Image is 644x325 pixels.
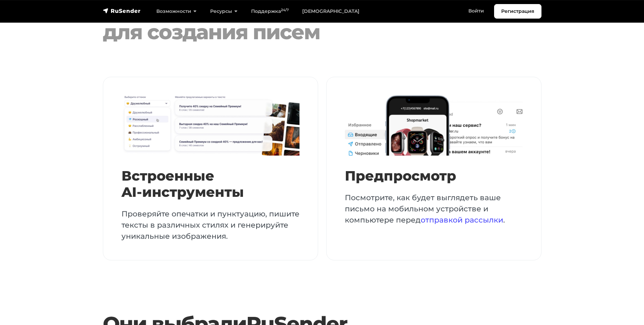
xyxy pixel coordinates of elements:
[421,215,503,225] a: отправкой рассылки
[345,168,523,184] h3: Предпросмотр
[150,4,203,18] a: Возможности
[345,192,523,226] p: Посмотрите, как будет выглядеть ваше письмо на мобильном устройстве и компьютере перед .
[281,8,289,12] sup: 24/7
[103,20,504,44] div: для создания писем
[494,4,541,19] a: Регистрация
[345,95,523,156] img: card-preview.jpg
[203,4,244,18] a: Ресурсы
[295,4,366,18] a: [DEMOGRAPHIC_DATA]
[103,7,141,14] img: RuSender
[121,95,299,156] img: card-ai.jpg
[121,208,299,242] p: Проверяйте опечатки и пунктуацию, пишите тексты в различных стилях и генерируйте уникальные изобр...
[244,4,295,18] a: Поддержка24/7
[121,168,299,200] h3: Встроенные AI‑инструменты
[462,4,491,18] a: Войти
